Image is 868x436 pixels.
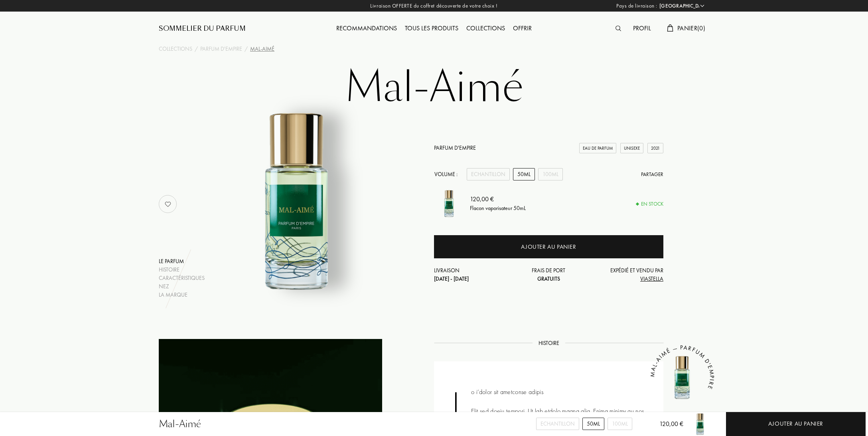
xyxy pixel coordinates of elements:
[159,266,205,274] div: Histoire
[235,65,633,109] h1: Mal-Aimé
[677,24,705,32] span: Panier ( 0 )
[636,200,663,208] div: En stock
[332,24,401,32] a: Recommandations
[462,24,509,34] div: Collections
[647,143,663,154] div: 2021
[470,204,526,212] div: Flacon vaporisateur 50mL
[470,194,526,204] div: 120,00 €
[513,168,535,180] div: 50mL
[200,45,242,53] a: Parfum d'Empire
[159,274,205,282] div: Caractéristiques
[667,24,673,32] img: cart.svg
[521,242,576,252] div: Ajouter au panier
[629,24,655,34] div: Profil
[467,168,510,180] div: Echantillon
[245,45,248,53] div: /
[509,24,536,32] a: Offrir
[640,275,663,282] span: VIASTELLA
[616,2,657,10] span: Pays de livraison :
[688,412,712,436] img: Mal-Aimé
[768,419,823,428] div: Ajouter au panier
[434,275,469,282] span: [DATE] - [DATE]
[434,168,462,180] div: Volume :
[159,24,246,34] a: Sommelier du Parfum
[462,24,509,32] a: Collections
[538,168,563,180] div: 100mL
[250,45,274,53] div: Mal-Aimé
[579,143,616,154] div: Eau de Parfum
[434,144,476,151] a: Parfum d'Empire
[159,257,205,266] div: Le parfum
[615,26,621,31] img: search_icn.svg
[641,170,663,178] div: Partager
[159,45,192,53] a: Collections
[509,24,536,34] div: Offrir
[159,282,205,291] div: Nez
[434,266,511,283] div: Livraison
[582,418,604,430] div: 50mL
[160,196,176,212] img: no_like_p.png
[401,24,462,32] a: Tous les produits
[332,24,401,34] div: Recommandations
[401,24,462,34] div: Tous les produits
[649,419,683,436] div: 120,00 €
[198,101,395,299] img: Mal-Aimé Parfum d'Empire
[434,188,464,218] img: Mal-Aimé Parfum d'Empire
[159,291,205,299] div: La marque
[537,275,560,282] span: Gratuits
[536,418,579,430] div: Echantillon
[629,24,655,32] a: Profil
[159,417,201,431] div: Mal-Aimé
[620,143,643,154] div: Unisexe
[658,353,706,401] img: Mal-Aimé
[587,266,663,283] div: Expédié et vendu par
[608,418,632,430] div: 100mL
[195,45,198,53] div: /
[511,266,587,283] div: Frais de port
